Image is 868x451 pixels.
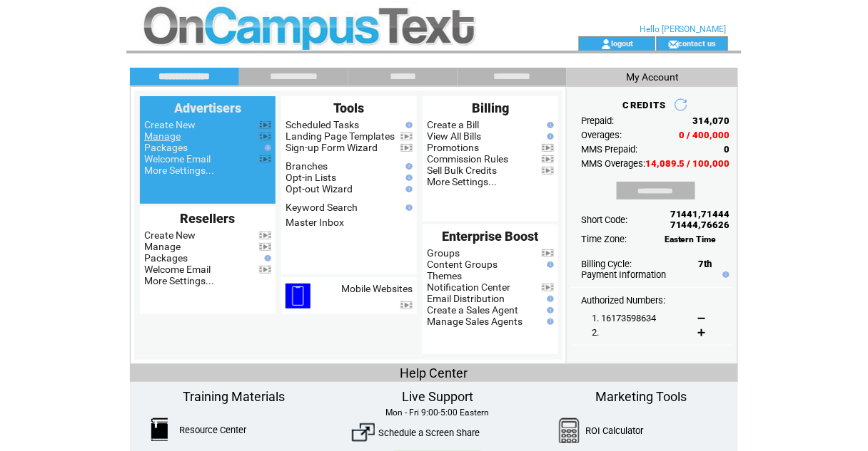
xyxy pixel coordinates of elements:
a: More Settings... [427,176,497,187]
a: Groups [427,247,460,259]
img: video.png [259,133,271,140]
span: 2. [592,327,599,338]
a: Create a Bill [427,119,479,130]
a: Themes [427,270,462,281]
a: Master Inbox [286,217,344,228]
span: Billing Cycle: [581,259,632,269]
a: Manage Sales Agents [427,316,523,327]
img: video.png [400,144,413,152]
img: mobile-websites.png [286,284,311,309]
a: Branches [286,160,328,172]
a: More Settings... [144,275,214,286]
a: Manage [144,130,181,142]
img: help.gif [403,204,413,211]
span: Enterprise Boost [443,229,539,244]
span: 0 / 400,000 [680,130,730,140]
span: 7th [699,259,712,269]
img: video.png [542,284,554,291]
img: help.gif [403,122,413,128]
img: account_icon.gif [601,38,612,50]
span: Short Code: [581,214,627,225]
img: ResourceCenter.png [151,418,168,441]
img: help.gif [544,122,554,128]
span: 14,089.5 / 100,000 [645,158,730,169]
img: contact_us_icon.gif [668,38,679,50]
span: Marketing Tools [595,389,687,404]
a: View All Bills [427,130,481,142]
span: 314,070 [693,115,730,126]
span: Time Zone: [581,234,627,244]
img: help.gif [544,318,554,325]
span: 71441,71444 71444,76626 [670,209,730,230]
img: help.gif [261,255,271,261]
span: CREDITS [623,100,667,110]
a: Keyword Search [286,202,358,213]
a: More Settings... [144,165,214,176]
a: Commission Rules [427,153,508,165]
img: video.png [542,167,554,175]
a: ROI Calculator [586,425,644,436]
a: Mobile Websites [341,283,413,294]
img: video.png [542,155,554,163]
a: Resource Center [179,425,246,435]
span: Overages: [581,130,622,140]
img: Calculator.png [559,418,580,443]
span: Eastern Time [665,234,717,244]
img: help.gif [544,261,554,268]
span: MMS Overages: [581,158,645,169]
img: help.gif [544,133,554,140]
img: video.png [259,232,271,239]
img: video.png [259,121,271,129]
span: Training Materials [183,389,285,404]
a: Packages [144,142,188,153]
a: Welcome Email [144,153,211,165]
a: Schedule a Screen Share [378,427,480,438]
span: Advertisers [174,100,241,115]
img: help.gif [403,163,413,170]
img: help.gif [261,145,271,151]
a: Welcome Email [144,264,211,275]
a: Create a Sales Agent [427,304,518,316]
span: Mon - Fri 9:00-5:00 Eastern [385,408,489,418]
span: My Account [626,71,679,83]
img: help.gif [403,186,413,192]
img: video.png [259,155,271,163]
a: Manage [144,241,181,252]
span: Live Support [402,389,473,404]
a: contact us [679,38,717,48]
img: help.gif [544,296,554,302]
span: Authorized Numbers: [581,295,665,306]
span: MMS Prepaid: [581,144,637,155]
span: Prepaid: [581,115,614,126]
span: Hello [PERSON_NAME] [640,24,727,34]
img: help.gif [403,175,413,181]
img: video.png [400,133,413,140]
a: Packages [144,252,188,264]
span: 0 [725,144,730,155]
a: Create New [144,229,196,241]
a: Email Distribution [427,293,505,304]
img: video.png [400,301,413,309]
img: help.gif [544,307,554,313]
a: Promotions [427,142,479,153]
span: Help Center [400,366,468,380]
span: Tools [334,100,365,115]
span: Resellers [181,211,236,226]
a: Scheduled Tasks [286,119,359,130]
a: Content Groups [427,259,498,270]
a: Payment Information [581,269,666,280]
a: Create New [144,119,196,130]
img: help.gif [720,271,730,278]
a: logout [612,38,634,48]
a: Sign-up Form Wizard [286,142,378,153]
a: Sell Bulk Credits [427,165,497,176]
span: 1. 16173598634 [592,313,656,323]
img: video.png [259,266,271,274]
a: Notification Center [427,281,510,293]
span: Billing [472,100,509,115]
a: Landing Page Templates [286,130,395,142]
img: video.png [259,243,271,251]
a: Opt-in Lists [286,172,336,183]
a: Opt-out Wizard [286,183,353,195]
img: ScreenShare.png [352,421,375,444]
